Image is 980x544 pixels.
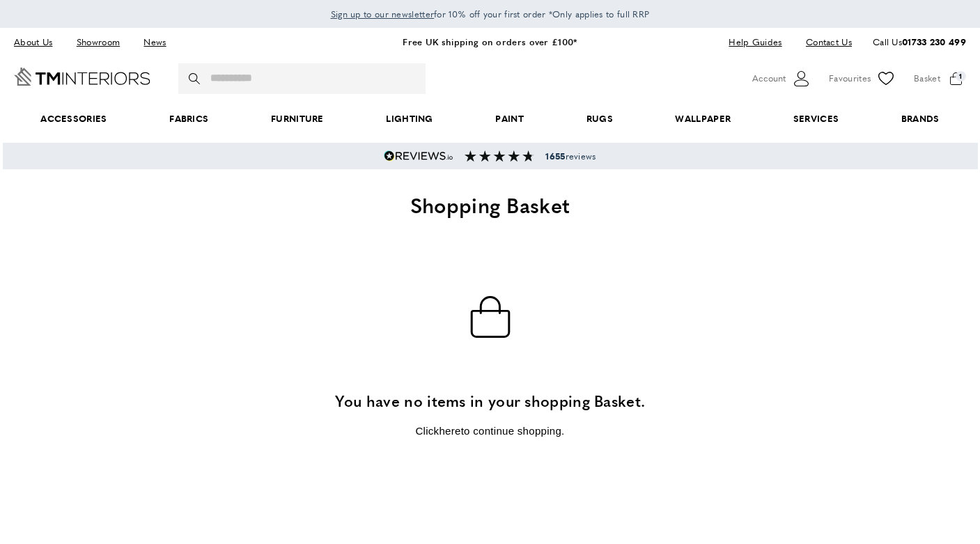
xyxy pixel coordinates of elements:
[331,8,435,20] span: Sign up to our newsletter
[212,390,769,412] h3: You have no items in your shopping Basket.
[138,98,240,140] a: Fabrics
[384,150,453,162] img: Reviews.io 5 stars
[403,35,577,48] a: Free UK shipping on orders over £100*
[212,423,769,440] p: Click to continue shopping.
[331,8,650,20] span: for 10% off your first order *Only applies to full RRP
[545,150,565,162] strong: 1655
[465,150,534,162] img: Reviews section
[14,33,63,52] a: About Us
[752,68,811,89] button: Customer Account
[9,98,138,140] span: Accessories
[555,98,644,140] a: Rugs
[829,71,871,86] span: Favourites
[189,63,203,94] button: Search
[545,150,596,162] span: reviews
[66,33,130,52] a: Showroom
[133,33,176,52] a: News
[240,98,355,140] a: Furniture
[762,98,870,140] a: Services
[873,35,966,49] p: Call Us
[902,35,966,48] a: 01733 230 499
[410,189,570,219] span: Shopping Basket
[870,98,970,140] a: Brands
[752,71,786,86] span: Account
[439,425,460,437] a: here
[718,33,792,52] a: Help Guides
[829,68,896,89] a: Favourites
[331,7,435,21] a: Sign up to our newsletter
[644,98,762,140] a: Wallpaper
[14,68,150,86] a: Go to Home page
[795,33,852,52] a: Contact Us
[465,98,555,140] a: Paint
[355,98,465,140] a: Lighting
